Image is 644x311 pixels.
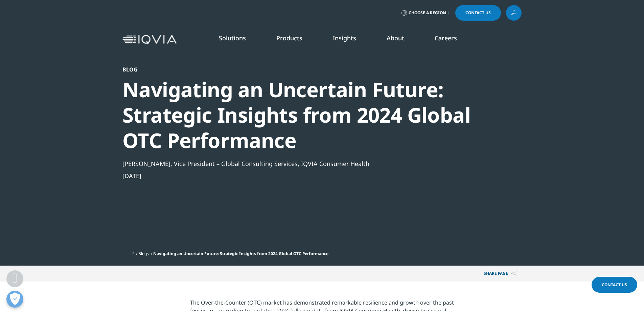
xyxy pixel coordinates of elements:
a: Products [276,34,302,42]
span: Contact Us [602,282,627,288]
span: Contact Us [465,11,491,15]
p: Share PAGE [479,266,522,282]
button: Share PAGEShare PAGE [479,266,522,282]
a: Blogs [138,251,149,256]
a: Contact Us [455,5,501,21]
nav: Primary [179,24,522,56]
span: Navigating an Uncertain Future: Strategic Insights from 2024 Global OTC Performance [153,251,328,256]
a: Contact Us [592,277,637,293]
button: Open Preferences [6,291,23,308]
div: Navigating an Uncertain Future: Strategic Insights from 2024 Global OTC Performance [122,77,485,153]
div: [DATE] [122,172,485,180]
a: Insights [333,34,356,42]
a: About [387,34,404,42]
img: IQVIA Healthcare Information Technology and Pharma Clinical Research Company [122,35,177,45]
a: Solutions [219,34,246,42]
div: Blog [122,66,485,73]
div: [PERSON_NAME], Vice President – Global Consulting Services, IQVIA Consumer Health [122,160,485,168]
span: Choose a Region [409,10,446,16]
img: Share PAGE [511,271,516,276]
a: Careers [435,34,457,42]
